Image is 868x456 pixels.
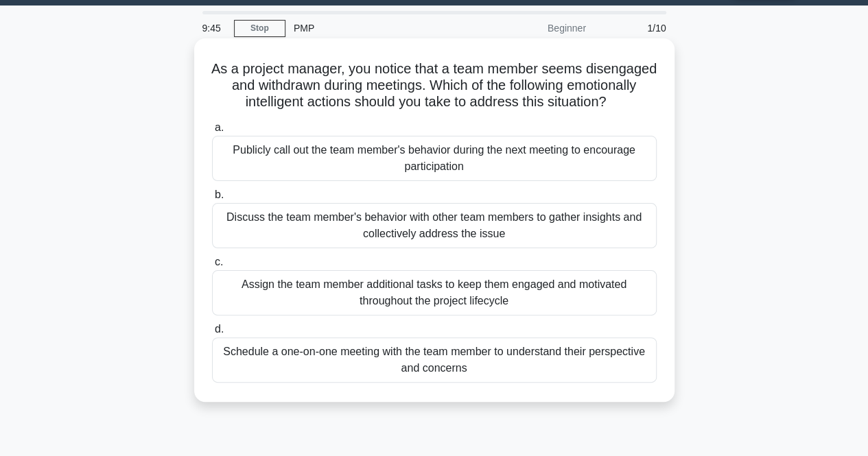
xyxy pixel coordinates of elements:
div: PMP [285,14,474,42]
a: Stop [234,20,285,37]
span: c. [215,256,223,267]
div: 9:45 [194,14,234,42]
div: 1/10 [594,14,675,42]
h5: As a project manager, you notice that a team member seems disengaged and withdrawn during meeting... [211,60,658,111]
span: a. [215,121,224,133]
div: Publicly call out the team member's behavior during the next meeting to encourage participation [212,136,657,181]
div: Beginner [474,14,594,42]
div: Discuss the team member's behavior with other team members to gather insights and collectively ad... [212,203,657,248]
div: Assign the team member additional tasks to keep them engaged and motivated throughout the project... [212,270,657,315]
span: b. [215,189,224,200]
div: Schedule a one-on-one meeting with the team member to understand their perspective and concerns [212,337,657,383]
span: d. [215,323,224,335]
